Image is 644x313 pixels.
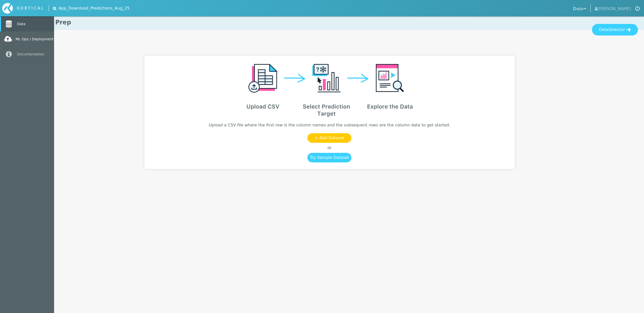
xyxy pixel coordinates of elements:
div: KORTICAL [17,5,45,11]
img: icon-arrow--selector--white.svg [583,8,586,10]
button: Dojo [570,4,591,13]
img: icon-arrow--light.svg [626,28,631,32]
img: icon-logout.svg [635,6,640,11]
a: KORTICAL [2,3,49,14]
span: Selector [609,27,625,33]
button: DataSelector [592,24,638,36]
h1: ML Data Prep [15,15,644,30]
img: icon-kortical.svg [2,3,13,14]
div: Home [2,3,49,14]
span: [PERSON_NAME] [595,5,631,12]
